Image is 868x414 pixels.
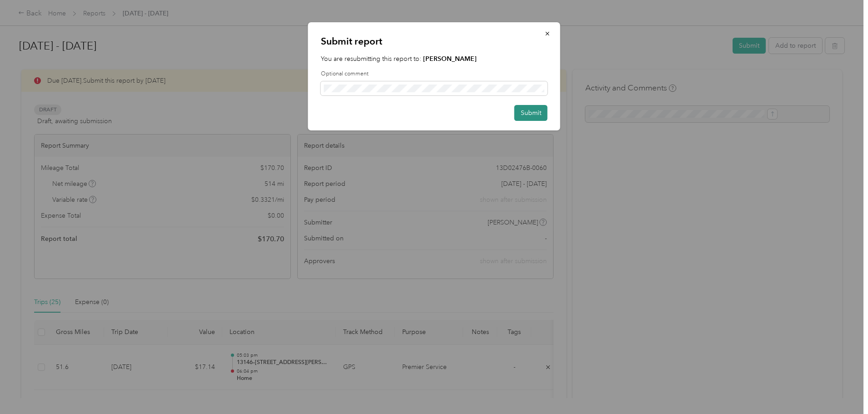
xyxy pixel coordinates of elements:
p: Submit report [321,35,548,48]
button: Submit [514,105,548,121]
iframe: Everlance-gr Chat Button Frame [817,363,868,414]
p: You are resubmitting this report to: [321,54,548,64]
label: Optional comment [321,70,548,78]
strong: [PERSON_NAME] [423,55,477,63]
